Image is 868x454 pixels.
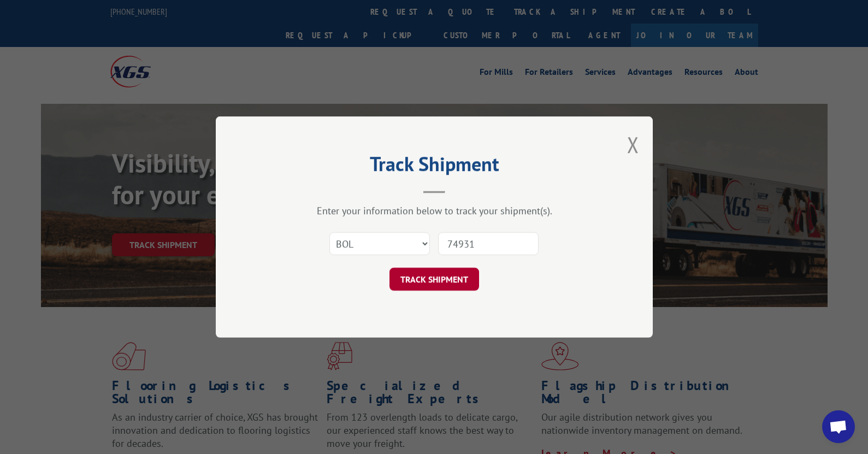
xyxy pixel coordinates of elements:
button: TRACK SHIPMENT [389,268,479,291]
h2: Track Shipment [270,156,598,177]
button: Close modal [627,130,639,159]
a: Open chat [822,410,855,443]
div: Enter your information below to track your shipment(s). [270,204,598,217]
input: Number(s) [438,232,539,255]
